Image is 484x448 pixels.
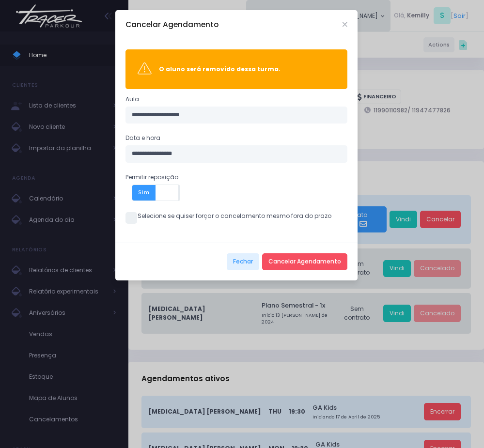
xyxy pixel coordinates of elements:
[125,95,139,104] label: Aula
[125,134,160,142] label: Data e hora
[343,22,347,27] button: Close
[178,185,203,201] span: Não
[262,253,347,271] button: Cancelar Agendamento
[159,65,335,74] div: O aluno será removido dessa turma.
[132,185,156,201] span: Sim
[125,173,178,182] label: Permitir reposição
[125,212,331,220] label: Selecione se quiser forçar o cancelamento mesmo fora do prazo
[125,19,219,30] h5: Cancelar Agendamento
[227,253,259,271] button: Fechar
